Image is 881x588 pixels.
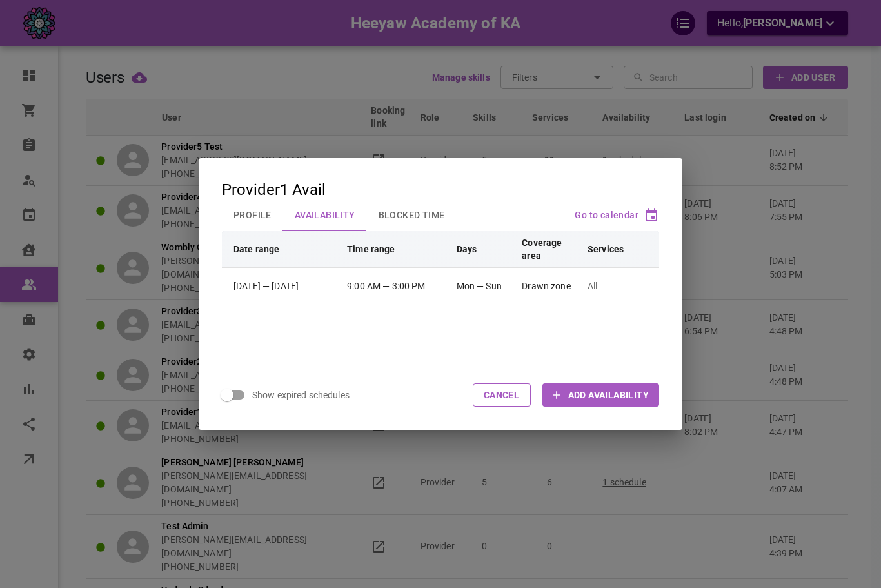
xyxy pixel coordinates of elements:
p: All [588,279,648,292]
div: [DATE] — [DATE] [233,279,335,292]
th: Time range [341,231,451,267]
div: Provider1 Avail [222,181,326,198]
button: Profile [222,198,283,232]
button: Blocked Time [367,198,457,232]
button: Cancel [473,383,531,407]
span: Add Availability [568,389,649,401]
th: Services [582,231,659,267]
button: Add Availability [542,383,659,407]
span: Go to calendar [575,210,638,220]
th: Coverage area [516,231,582,267]
td: 9:00 AM — 3:00 PM [341,267,451,303]
button: Availability [283,198,367,232]
span: Show expired schedules [252,389,350,401]
th: Date range [222,231,341,267]
th: Days [451,231,517,267]
button: Go to calendar [575,210,659,219]
td: Mon — Sun [451,267,517,303]
td: Drawn zone [516,267,582,303]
